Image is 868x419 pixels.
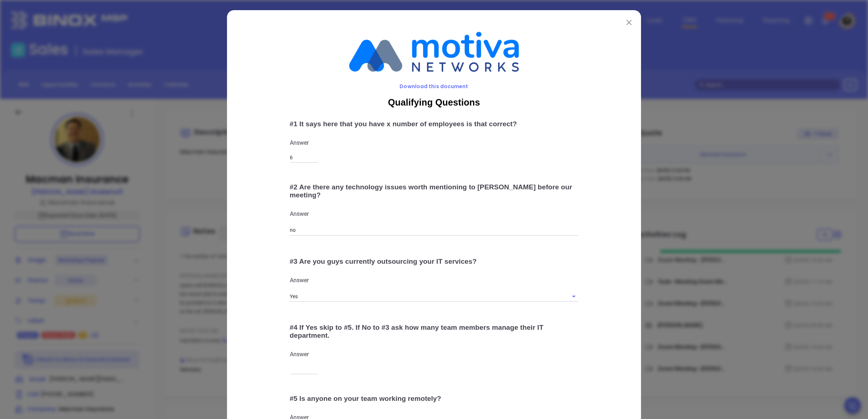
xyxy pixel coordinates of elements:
span: Qualifying Questions [242,98,626,107]
img: close modal [626,20,632,25]
button: Open [569,291,579,301]
span: # 4 If Yes skip to #5. If No to #3 ask how many team members manage their IT department. [290,324,544,339]
span: # 2 Are there any technology issues worth mentioning to [PERSON_NAME] before our meeting? [290,183,572,199]
span: Download this document [242,83,626,90]
input: Text Input [290,225,579,236]
p: Answer [290,350,579,358]
p: Answer [290,276,579,284]
p: Answer [290,139,579,147]
span: # 1 It says here that you have x number of employees is that correct? [290,120,517,128]
p: Answer [290,210,579,218]
span: # 3 Are you guys currently outsourcing your IT services? [290,258,477,265]
span: # 5 Is anyone on your team working remotely? [290,395,441,402]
